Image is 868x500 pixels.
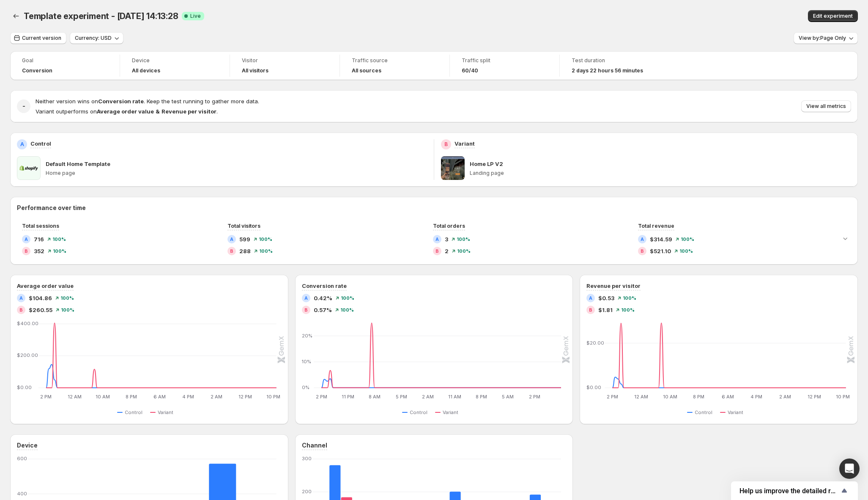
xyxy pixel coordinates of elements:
h3: Device [17,441,38,450]
h2: B [444,141,448,148]
h4: All visitors [242,67,268,74]
button: Show survey - Help us improve the detailed report for A/B campaigns [739,486,849,496]
text: 5 AM [502,394,514,400]
span: 60/40 [462,67,478,74]
text: 8 PM [126,394,137,400]
img: Default Home Template [17,156,41,180]
p: Home page [46,170,427,177]
text: 12 PM [238,394,252,400]
span: $104.86 [29,294,52,302]
h2: A [25,237,28,242]
span: 3 [445,235,448,243]
h2: B [589,307,592,312]
span: 0.57% [314,306,332,314]
text: 11 PM [342,394,354,400]
h2: - [22,102,25,110]
span: Visitor [242,57,328,64]
span: 100 % [621,307,635,312]
h2: B [19,307,23,312]
span: 100 % [259,249,273,254]
span: Variant outperforms on . [36,108,218,115]
h2: Performance over time [17,204,851,212]
text: 12 PM [808,394,821,400]
text: 20% [302,333,312,339]
button: Variant [150,407,177,417]
span: Edit experiment [813,13,853,19]
text: 11 AM [448,394,461,400]
text: 2 AM [780,394,791,400]
text: 8 PM [476,394,487,400]
span: 716 [34,235,44,243]
a: Traffic sourceAll sources [352,56,438,75]
text: 10% [302,359,311,365]
span: 352 [34,247,44,255]
text: $400.00 [17,320,38,326]
p: Home LP V2 [470,160,503,168]
strong: Average order value [97,108,154,115]
span: Control [125,409,142,416]
h2: B [641,249,644,254]
text: $200.00 [17,352,38,358]
span: 288 [239,247,251,255]
strong: Revenue per visitor [162,108,216,115]
button: Variant [435,407,462,417]
span: 100 % [61,307,74,312]
span: Live [190,13,201,19]
strong: Conversion rate [98,98,144,105]
text: 10 AM [96,394,110,400]
h2: B [230,249,233,254]
span: 100 % [457,249,471,254]
text: $0.00 [586,384,601,390]
text: 10 AM [663,394,677,400]
text: 8 AM [369,394,381,400]
text: 0% [302,384,309,390]
h2: B [25,249,28,254]
span: Traffic split [462,57,548,64]
button: Variant [720,407,747,417]
text: 5 PM [396,394,407,400]
span: Current version [22,35,61,41]
text: 10 PM [836,394,850,400]
h2: B [435,249,439,254]
button: Edit experiment [808,10,858,22]
h3: Conversion rate [302,282,347,290]
span: Variant [443,409,458,416]
span: 100 % [457,237,470,242]
span: $0.53 [598,294,614,302]
span: $1.81 [598,306,613,314]
img: Home LP V2 [441,156,465,180]
span: Test duration [572,57,658,64]
span: Template experiment - [DATE] 14:13:28 [24,11,178,21]
span: Neither version wins on . Keep the test running to gather more data. [36,98,259,105]
h2: A [230,237,233,242]
button: Current version [10,32,66,44]
text: 300 [302,456,312,461]
span: 0.42% [314,294,332,302]
span: Variant [158,409,173,416]
button: Expand chart [839,232,851,244]
span: View by: Page Only [799,35,846,41]
a: Traffic split60/40 [462,56,548,75]
a: Test duration2 days 22 hours 56 minutes [572,56,658,75]
span: 100 % [52,237,66,242]
span: 100 % [259,237,272,242]
p: Control [30,139,51,148]
h2: A [589,296,592,301]
span: Device [132,57,218,64]
h3: Average order value [17,282,74,290]
h2: A [641,237,644,242]
text: 12 AM [68,394,82,400]
button: Control [117,407,146,417]
h3: Channel [302,441,327,450]
text: 2 AM [211,394,222,400]
h2: A [304,296,308,301]
text: 4 PM [751,394,763,400]
a: GoalConversion [22,56,108,75]
span: Variant [728,409,743,416]
a: DeviceAll devices [132,56,218,75]
button: Back [10,10,22,22]
span: Goal [22,57,108,64]
p: Default Home Template [46,160,110,168]
span: 100 % [60,296,74,301]
h2: A [19,296,23,301]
